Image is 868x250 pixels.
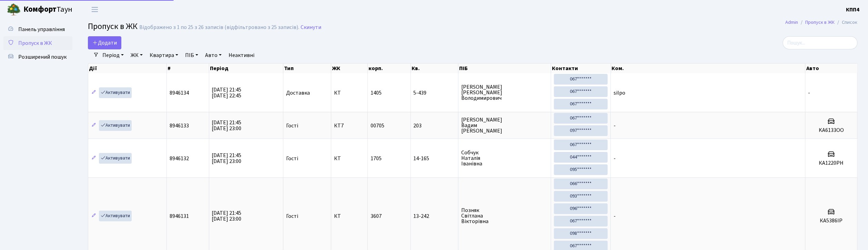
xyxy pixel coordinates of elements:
[147,49,181,61] a: Квартира
[414,123,455,128] span: 203
[461,84,548,101] span: [PERSON_NAME] [PERSON_NAME] Володимирович
[775,15,868,30] nav: breadcrumb
[808,127,855,134] h5: KA6133OO
[226,49,257,61] a: Неактивні
[334,213,365,219] span: КТ
[786,19,798,26] a: Admin
[551,64,611,73] th: Контакти
[3,22,72,36] a: Панель управління
[170,212,189,220] span: 8946131
[86,4,103,15] button: Переключити навігацію
[783,36,858,49] input: Пошук...
[18,39,52,47] span: Пропуск в ЖК
[808,218,855,224] h5: КА5386ІР
[461,117,548,134] span: [PERSON_NAME] Вадим [PERSON_NAME]
[23,4,72,16] span: Таун
[371,89,382,97] span: 1405
[3,36,72,50] a: Пропуск в ЖК
[614,122,616,129] span: -
[170,89,189,97] span: 8946134
[92,39,117,47] span: Додати
[128,49,145,61] a: ЖК
[414,90,455,96] span: 5-439
[182,49,201,61] a: ПІБ
[286,156,298,161] span: Гості
[334,123,365,128] span: КТ7
[88,64,167,73] th: Дії
[371,122,384,129] span: 00705
[139,24,299,31] div: Відображено з 1 по 25 з 26 записів (відфільтровано з 25 записів).
[99,153,132,164] a: Активувати
[212,209,242,223] span: [DATE] 21:45 [DATE] 23:00
[334,90,365,96] span: КТ
[18,26,65,33] span: Панель управління
[202,49,224,61] a: Авто
[88,36,121,49] a: Додати
[7,3,21,17] img: logo.png
[283,64,331,73] th: Тип
[212,86,242,99] span: [DATE] 21:45 [DATE] 22:45
[368,64,411,73] th: корп.
[411,64,458,73] th: Кв.
[458,64,551,73] th: ПІБ
[414,213,455,219] span: 13-242
[371,212,382,220] span: 3607
[286,123,298,128] span: Гості
[99,211,132,221] a: Активувати
[99,120,132,131] a: Активувати
[170,155,189,162] span: 8946132
[846,6,860,13] b: КПП4
[209,64,283,73] th: Період
[100,49,127,61] a: Період
[614,89,625,97] span: silpo
[461,150,548,166] span: Собчук Наталія Іванівна
[301,24,321,31] a: Скинути
[611,64,806,73] th: Ком.
[808,89,810,97] span: -
[614,155,616,162] span: -
[286,213,298,219] span: Гості
[212,152,242,165] span: [DATE] 21:45 [DATE] 23:00
[23,4,57,15] b: Комфорт
[806,64,858,73] th: Авто
[371,155,382,162] span: 1705
[806,19,835,26] a: Пропуск в ЖК
[334,156,365,161] span: КТ
[846,6,860,14] a: КПП4
[461,208,548,224] span: Позняк Світлана Вікторівна
[18,53,67,61] span: Розширений пошук
[167,64,209,73] th: #
[170,122,189,129] span: 8946133
[835,19,858,26] li: Список
[286,90,310,96] span: Доставка
[88,20,138,32] span: Пропуск в ЖК
[212,119,242,132] span: [DATE] 21:45 [DATE] 23:00
[808,160,855,166] h5: КА1220РН
[99,87,132,98] a: Активувати
[3,50,72,64] a: Розширений пошук
[614,212,616,220] span: -
[331,64,368,73] th: ЖК
[414,156,455,161] span: 14-165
